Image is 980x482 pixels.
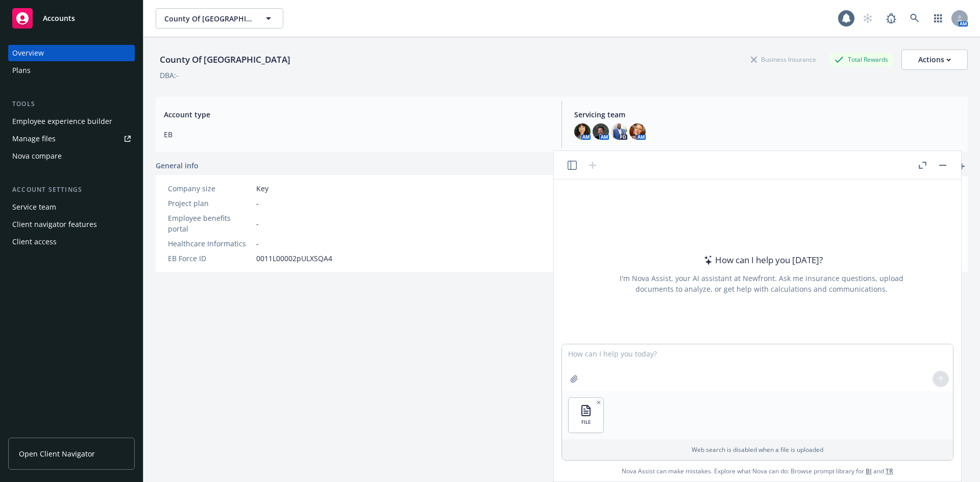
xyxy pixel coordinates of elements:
[8,185,135,195] div: Account settings
[164,109,549,120] span: Account type
[8,199,135,215] a: Service team
[8,113,135,130] a: Employee experience builder
[168,213,252,234] div: Employee benefits portal
[168,238,252,249] div: Healthcare Informatics
[8,216,135,233] a: Client navigator features
[622,461,893,481] span: Nova Assist can make mistakes. Explore what Nova can do: Browse prompt library for and
[168,253,252,264] div: EB Force ID
[629,123,646,140] img: photo
[168,183,252,194] div: Company size
[256,198,259,209] span: -
[43,14,75,22] span: Accounts
[593,123,609,140] img: photo
[8,131,135,147] a: Manage files
[928,8,948,29] a: Switch app
[12,234,57,250] div: Client access
[701,253,823,267] div: How can I help you [DATE]?
[8,234,135,250] a: Client access
[568,445,947,454] p: Web search is disabled when a file is uploaded
[574,109,960,120] span: Servicing team
[904,8,925,29] a: Search
[12,62,31,79] div: Plans
[8,62,135,79] a: Plans
[881,8,901,29] a: Report a Bug
[611,123,627,140] img: photo
[12,113,112,130] div: Employee experience builder
[8,99,135,109] div: Tools
[12,199,56,215] div: Service team
[156,8,283,29] button: County Of [GEOGRAPHIC_DATA]
[256,238,259,249] span: -
[569,398,603,433] button: FILE
[168,198,252,209] div: Project plan
[8,4,135,33] a: Accounts
[160,70,179,81] div: DBA: -
[746,53,821,66] div: Business Insurance
[574,123,591,140] img: photo
[618,273,905,294] div: I'm Nova Assist, your AI assistant at Newfront. Ask me insurance questions, upload documents to a...
[918,50,951,69] div: Actions
[164,129,549,140] span: EB
[955,160,968,172] a: add
[857,8,878,29] a: Start snowing
[164,13,253,24] span: County Of [GEOGRAPHIC_DATA]
[156,160,199,171] span: General info
[581,419,591,425] span: FILE
[866,467,872,475] a: BI
[256,253,332,264] span: 0011L00002pULXSQA4
[8,148,135,164] a: Nova compare
[19,448,95,459] span: Open Client Navigator
[156,53,295,66] div: County Of [GEOGRAPHIC_DATA]
[12,148,62,164] div: Nova compare
[901,49,968,70] button: Actions
[829,53,893,66] div: Total Rewards
[12,45,44,61] div: Overview
[12,131,56,147] div: Manage files
[886,467,893,475] a: TR
[256,183,268,194] span: Key
[12,216,97,233] div: Client navigator features
[8,45,135,61] a: Overview
[256,218,259,229] span: -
